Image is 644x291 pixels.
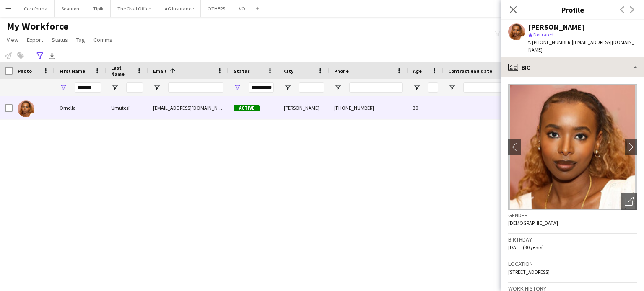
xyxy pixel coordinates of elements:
input: Contract end date Filter Input [463,82,522,93]
div: [PHONE_NUMBER] [329,96,408,119]
div: Bio [501,57,644,77]
span: Not rated [533,31,553,38]
button: Tipik [86,0,111,17]
button: Open Filter Menu [334,84,342,91]
button: Open Filter Menu [111,84,119,91]
button: VO [232,0,252,17]
span: City [284,68,293,74]
div: Umutesi [106,96,148,119]
span: Tag [76,36,85,44]
span: Contract end date [448,68,492,74]
input: First Name Filter Input [75,82,101,93]
span: Photo [18,68,32,74]
input: Email Filter Input [168,82,223,93]
span: [DEMOGRAPHIC_DATA] [508,220,558,226]
span: Status [234,68,250,74]
span: Status [52,36,68,44]
span: Last Name [111,64,133,77]
h3: Location [508,260,637,268]
a: Comms [90,34,116,45]
button: AG Insurance [158,0,201,17]
span: Export [27,36,43,44]
span: Phone [334,68,349,74]
button: Open Filter Menu [284,84,291,91]
input: Phone Filter Input [349,82,403,93]
button: The Oval Office [111,0,158,17]
a: Tag [73,34,88,45]
a: Export [23,34,47,45]
span: [DATE] (30 years) [508,244,544,250]
a: Status [48,34,71,45]
app-action-btn: Advanced filters [35,51,45,61]
div: 30 [408,96,443,119]
div: [EMAIL_ADDRESS][DOMAIN_NAME] [148,96,229,119]
img: Crew avatar or photo [508,84,637,210]
span: | [EMAIL_ADDRESS][DOMAIN_NAME] [528,39,634,53]
div: [PERSON_NAME] [528,23,584,31]
span: View [7,36,18,44]
button: Seauton [55,0,86,17]
span: My Workforce [7,20,68,33]
button: OTHERS [201,0,232,17]
div: Ornella [55,96,106,119]
button: Open Filter Menu [60,84,67,91]
h3: Birthday [508,236,637,243]
input: Age Filter Input [428,82,438,93]
span: Comms [93,36,112,44]
div: [PERSON_NAME] [279,96,329,119]
h3: Profile [501,4,644,15]
span: First Name [60,68,85,74]
span: t. [PHONE_NUMBER] [528,39,572,45]
button: Open Filter Menu [448,84,456,91]
button: Open Filter Menu [413,84,421,91]
span: [STREET_ADDRESS] [508,269,550,275]
a: View [3,34,22,45]
input: City Filter Input [299,82,324,93]
span: Email [153,68,166,74]
button: Cecoforma [17,0,55,17]
span: Active [234,105,260,111]
button: Open Filter Menu [153,84,161,91]
img: Ornella Umutesi [18,100,34,117]
input: Last Name Filter Input [126,82,143,93]
div: Open photos pop-in [621,193,637,210]
h3: Gender [508,211,637,219]
button: Open Filter Menu [234,84,241,91]
span: Age [413,68,422,74]
app-action-btn: Export XLSX [47,51,57,61]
